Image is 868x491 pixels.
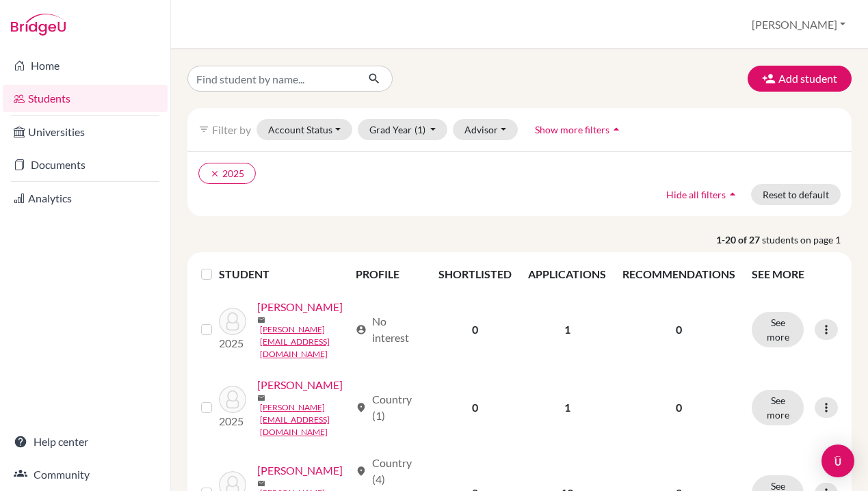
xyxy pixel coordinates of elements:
[356,466,367,477] span: location_on
[219,335,246,351] p: 2025
[821,444,854,477] div: Open Intercom Messenger
[726,187,739,201] i: arrow_drop_up
[622,399,735,416] p: 0
[3,52,168,79] a: Home
[614,258,744,291] th: RECOMMENDATIONS
[622,321,735,338] p: 0
[430,291,520,369] td: 0
[3,428,168,455] a: Help center
[523,119,635,140] button: Show more filtersarrow_drop_up
[3,118,168,146] a: Universities
[212,123,251,136] span: Filter by
[257,377,343,393] a: [PERSON_NAME]
[219,413,246,429] p: 2025
[219,258,347,291] th: STUDENT
[3,151,168,178] a: Documents
[535,124,609,135] span: Show more filters
[198,124,209,135] i: filter_list
[3,185,168,212] a: Analytics
[752,390,804,425] button: See more
[655,184,751,205] button: Hide all filtersarrow_drop_up
[356,391,422,424] div: Country (1)
[752,312,804,347] button: See more
[748,66,852,92] button: Add student
[415,124,425,135] span: (1)
[520,369,614,447] td: 1
[762,233,852,247] span: students on page 1
[356,313,422,346] div: No interest
[11,14,66,36] img: Bridge-U
[356,455,422,488] div: Country (4)
[219,386,246,413] img: Arcuri, Isabella
[430,369,520,447] td: 0
[356,324,367,335] span: account_circle
[716,233,762,247] strong: 1-20 of 27
[257,394,265,402] span: mail
[356,402,367,413] span: location_on
[210,169,220,178] i: clear
[358,119,448,140] button: Grad Year(1)
[666,189,726,200] span: Hide all filters
[260,323,350,360] a: [PERSON_NAME][EMAIL_ADDRESS][DOMAIN_NAME]
[453,119,518,140] button: Advisor
[257,299,343,315] a: [PERSON_NAME]
[198,163,256,184] button: clear2025
[260,401,350,438] a: [PERSON_NAME][EMAIL_ADDRESS][DOMAIN_NAME]
[219,308,246,335] img: Angres, Rocco
[257,479,265,488] span: mail
[187,66,357,92] input: Find student by name...
[3,85,168,112] a: Students
[520,291,614,369] td: 1
[609,122,623,136] i: arrow_drop_up
[746,12,852,38] button: [PERSON_NAME]
[744,258,846,291] th: SEE MORE
[347,258,430,291] th: PROFILE
[3,461,168,488] a: Community
[430,258,520,291] th: SHORTLISTED
[257,119,352,140] button: Account Status
[751,184,841,205] button: Reset to default
[257,316,265,324] span: mail
[257,462,343,479] a: [PERSON_NAME]
[520,258,614,291] th: APPLICATIONS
